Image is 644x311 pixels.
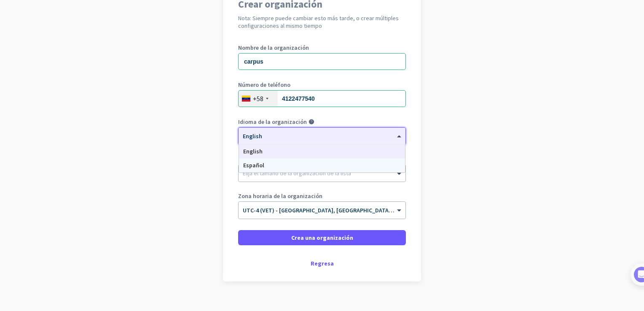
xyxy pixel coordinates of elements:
i: help [309,119,314,125]
span: English [243,147,263,155]
input: 212-1234567 [238,90,406,107]
label: Número de teléfono [238,82,406,88]
div: Options List [239,145,405,172]
span: Crea una organización [291,233,353,242]
label: Idioma de la organización [238,119,307,125]
h2: Nota: Siempre puede cambiar esto más tarde, o crear múltiples configuraciones al mismo tiempo [238,14,406,29]
label: Zona horaria de la organización [238,193,406,199]
label: Tamaño de la organización (opcional) [238,156,406,162]
div: Regresa [238,260,406,266]
span: Español [243,161,264,169]
label: Nombre de la organización [238,45,406,51]
input: ¿Cuál es el nombre de su empresa? [238,53,406,70]
div: +58 [253,94,263,103]
button: Crea una organización [238,230,406,245]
